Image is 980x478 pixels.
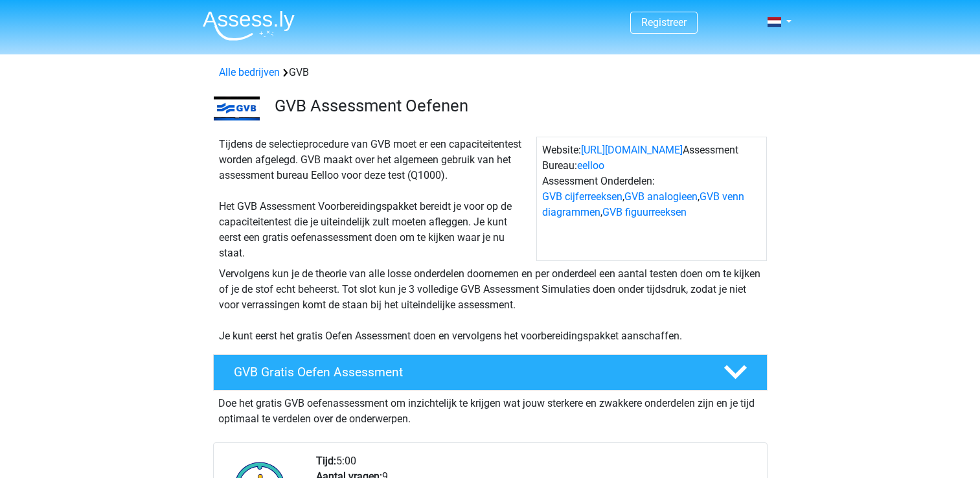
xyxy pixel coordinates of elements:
[542,190,744,218] a: GVB venn diagrammen
[641,16,687,28] a: Registreer
[602,206,687,218] a: GVB figuurreeksen
[234,365,703,380] h4: GVB Gratis Oefen Assessment
[214,65,767,80] div: GVB
[581,144,683,156] a: [URL][DOMAIN_NAME]
[275,96,757,116] h3: GVB Assessment Oefenen
[624,190,698,203] a: GVB analogieen
[219,66,280,78] a: Alle bedrijven
[208,354,773,391] a: GVB Gratis Oefen Assessment
[536,137,767,261] div: Website: Assessment Bureau: Assessment Onderdelen: , , ,
[542,190,622,203] a: GVB cijferreeksen
[577,159,604,172] a: eelloo
[214,137,536,261] div: Tijdens de selectieprocedure van GVB moet er een capaciteitentest worden afgelegd. GVB maakt over...
[203,10,295,41] img: Assessly
[214,266,767,344] div: Vervolgens kun je de theorie van alle losse onderdelen doornemen en per onderdeel een aantal test...
[213,391,768,427] div: Doe het gratis GVB oefenassessment om inzichtelijk te krijgen wat jouw sterkere en zwakkere onder...
[316,455,336,467] b: Tijd:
